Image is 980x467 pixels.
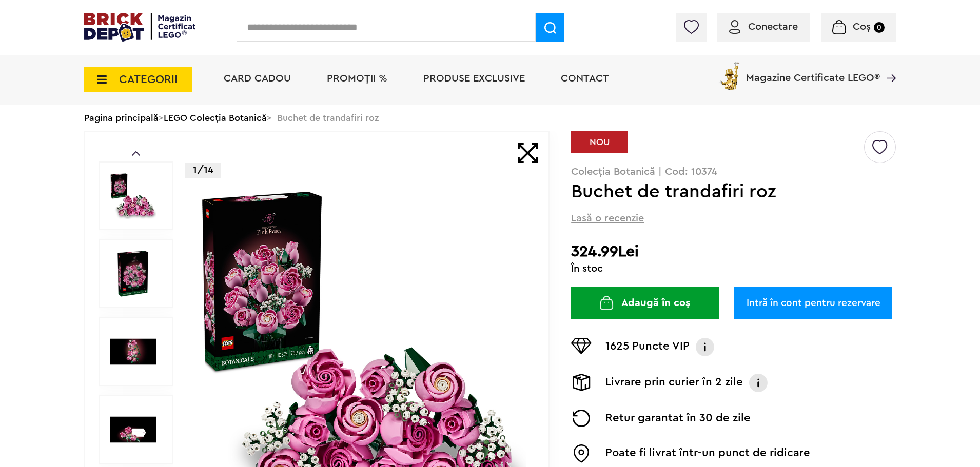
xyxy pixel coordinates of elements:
span: Lasă o recenzie [571,211,644,226]
a: PROMOȚII % [327,73,387,84]
a: Card Cadou [224,73,291,84]
img: Returnare [571,410,592,427]
div: > > Buchet de trandafiri roz [84,105,896,131]
a: Prev [132,151,140,156]
p: 1625 Puncte VIP [605,338,690,356]
div: NOU [571,131,628,153]
img: Buchet de trandafiri roz [110,251,156,297]
a: Contact [561,73,609,84]
img: Buchet de trandafiri roz [110,173,156,219]
img: Livrare [571,374,592,391]
img: Info VIP [695,338,715,356]
img: Easybox [571,444,592,463]
p: Colecția Botanică | Cod: 10374 [571,167,896,177]
h2: 324.99Lei [571,242,896,261]
a: Magazine Certificate LEGO® [880,59,896,70]
h1: Buchet de trandafiri roz [571,182,863,201]
span: Coș [853,22,871,32]
p: Livrare prin curier în 2 zile [605,374,743,392]
a: LEGO Colecția Botanică [164,113,267,123]
button: Adaugă în coș [571,287,719,319]
a: Conectare [729,22,798,32]
span: CATEGORII [119,74,178,85]
img: Info livrare prin curier [748,374,769,392]
p: Retur garantat în 30 de zile [605,410,751,427]
a: Intră în cont pentru rezervare [734,287,892,319]
div: În stoc [571,263,896,274]
small: 0 [874,22,885,33]
a: Produse exclusive [423,73,525,84]
img: Seturi Lego Buchet de trandafiri roz [110,407,156,453]
a: Pagina principală [84,113,159,123]
img: Buchet de trandafiri roz LEGO 10374 [110,329,156,375]
p: 1/14 [185,163,221,178]
span: Magazine Certificate LEGO® [746,59,880,83]
p: Poate fi livrat într-un punct de ridicare [605,444,810,463]
img: Puncte VIP [571,338,592,354]
span: Conectare [748,22,798,32]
